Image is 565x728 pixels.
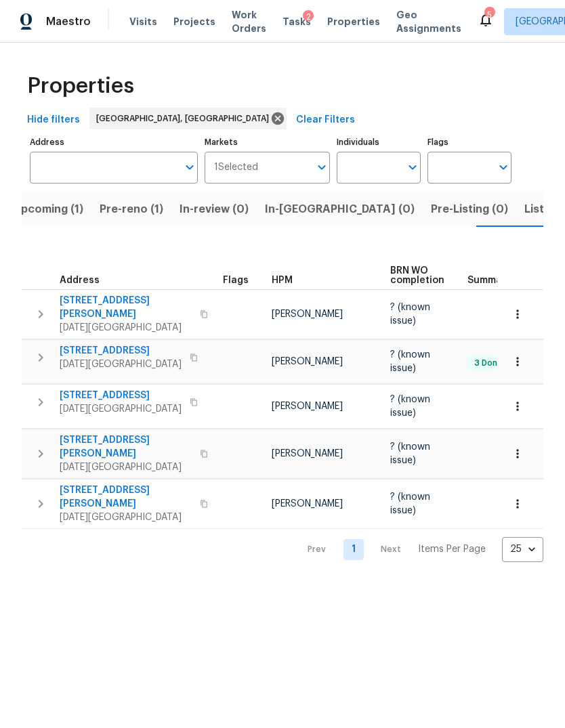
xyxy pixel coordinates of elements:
span: BRN WO completion [390,266,444,285]
span: Properties [327,15,380,28]
button: Clear Filters [291,108,360,133]
p: Items Per Page [418,542,486,556]
span: HPM [272,276,293,285]
button: Hide filters [22,108,85,133]
span: 1 Selected [214,162,258,173]
span: Pre-reno (1) [100,200,163,219]
span: ? (known issue) [390,303,430,326]
span: ? (known issue) [390,350,430,373]
span: ? (known issue) [390,442,430,465]
label: Individuals [337,138,421,146]
span: Hide filters [27,112,80,129]
button: Open [312,158,331,177]
span: Summary [467,276,511,285]
div: 2 [303,10,314,24]
label: Flags [427,138,511,146]
span: [PERSON_NAME] [272,357,343,366]
span: [STREET_ADDRESS][PERSON_NAME] [60,484,192,511]
span: 3 Done [469,358,508,369]
span: [PERSON_NAME] [272,449,343,458]
span: [PERSON_NAME] [272,402,343,411]
button: Open [494,158,513,177]
span: [GEOGRAPHIC_DATA], [GEOGRAPHIC_DATA] [96,112,274,125]
button: Open [403,158,422,177]
button: Open [180,158,199,177]
span: [STREET_ADDRESS][PERSON_NAME] [60,433,192,461]
span: ? (known issue) [390,395,430,418]
a: Goto page 1 [343,539,364,560]
span: Maestro [46,15,91,28]
nav: Pagination Navigation [295,537,543,562]
span: [DATE][GEOGRAPHIC_DATA] [60,461,192,474]
span: [DATE][GEOGRAPHIC_DATA] [60,402,182,416]
div: 25 [502,532,543,567]
span: Work Orders [232,8,266,35]
label: Address [30,138,198,146]
span: Pre-Listing (0) [431,200,508,219]
span: Clear Filters [296,112,355,129]
span: Projects [173,15,215,28]
span: [DATE][GEOGRAPHIC_DATA] [60,321,192,335]
span: [DATE][GEOGRAPHIC_DATA] [60,358,182,371]
span: Address [60,276,100,285]
span: [STREET_ADDRESS] [60,344,182,358]
div: 5 [484,8,494,22]
span: In-[GEOGRAPHIC_DATA] (0) [265,200,415,219]
span: Geo Assignments [396,8,461,35]
span: [PERSON_NAME] [272,309,343,319]
span: Upcoming (1) [13,200,83,219]
div: [GEOGRAPHIC_DATA], [GEOGRAPHIC_DATA] [89,108,287,129]
span: Visits [129,15,157,28]
span: Flags [223,276,249,285]
span: [DATE][GEOGRAPHIC_DATA] [60,511,192,524]
span: Tasks [282,17,311,26]
span: [STREET_ADDRESS] [60,389,182,402]
span: [PERSON_NAME] [272,499,343,509]
span: In-review (0) [180,200,249,219]
span: [STREET_ADDRESS][PERSON_NAME] [60,294,192,321]
span: ? (known issue) [390,492,430,515]
span: Properties [27,79,134,93]
label: Markets [205,138,331,146]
